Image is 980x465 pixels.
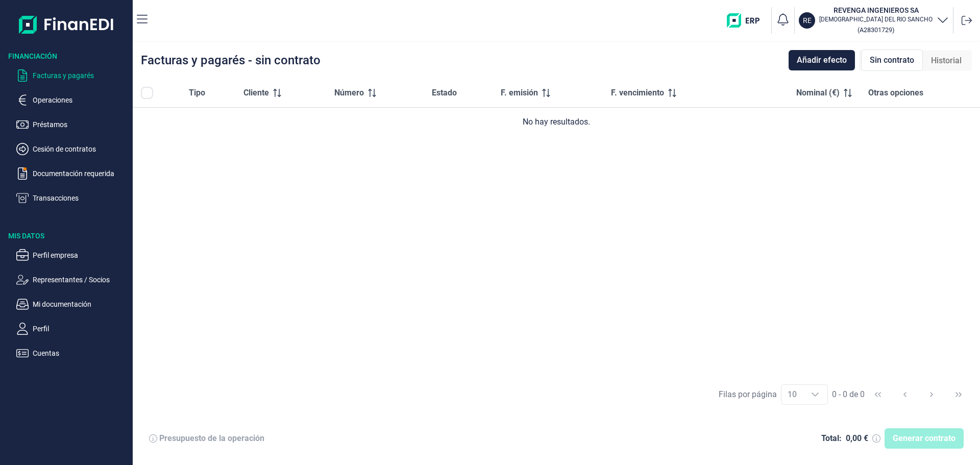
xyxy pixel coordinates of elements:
[16,118,129,131] button: Préstamos
[846,433,868,444] div: 0,00 €
[16,69,129,82] button: Facturas y pagarés
[33,249,129,261] p: Perfil empresa
[857,26,894,34] small: Copiar cif
[16,323,129,335] button: Perfil
[931,55,962,67] span: Historial
[33,69,129,82] p: Facturas y pagarés
[789,50,855,70] button: Añadir efecto
[16,274,129,286] button: Representantes / Socios
[821,433,842,444] div: Total:
[141,87,153,99] div: All items unselected
[611,87,664,99] span: F. vencimiento
[866,382,890,407] button: First Page
[243,87,269,99] span: Cliente
[33,192,129,204] p: Transacciones
[919,382,944,407] button: Next Page
[189,87,205,99] span: Tipo
[819,15,933,23] p: [DEMOGRAPHIC_DATA] DEL RIO SANCHO
[923,51,970,71] div: Historial
[868,87,923,99] span: Otras opciones
[33,274,129,286] p: Representantes / Socios
[16,167,129,180] button: Documentación requerida
[16,249,129,261] button: Perfil empresa
[861,50,923,71] div: Sin contrato
[719,388,777,401] div: Filas por página
[33,347,129,359] p: Cuentas
[16,298,129,310] button: Mi documentación
[33,94,129,106] p: Operaciones
[33,323,129,335] p: Perfil
[832,390,865,399] span: 0 - 0 de 0
[796,87,840,99] span: Nominal (€)
[33,167,129,180] p: Documentación requerida
[946,382,971,407] button: Last Page
[33,118,129,131] p: Préstamos
[334,87,364,99] span: Número
[501,87,538,99] span: F. emisión
[16,347,129,359] button: Cuentas
[819,5,933,15] h3: REVENGA INGENIEROS SA
[432,87,457,99] span: Estado
[870,54,914,66] span: Sin contrato
[893,382,917,407] button: Previous Page
[141,116,972,128] div: No hay resultados.
[19,8,114,41] img: Logo de aplicación
[16,192,129,204] button: Transacciones
[803,385,827,404] div: Choose
[727,13,767,28] img: erp
[33,298,129,310] p: Mi documentación
[141,54,321,66] div: Facturas y pagarés - sin contrato
[803,15,812,26] p: RE
[16,94,129,106] button: Operaciones
[797,54,847,66] span: Añadir efecto
[799,5,949,36] button: REREVENGA INGENIEROS SA[DEMOGRAPHIC_DATA] DEL RIO SANCHO(A28301729)
[159,433,264,444] div: Presupuesto de la operación
[16,143,129,155] button: Cesión de contratos
[33,143,129,155] p: Cesión de contratos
